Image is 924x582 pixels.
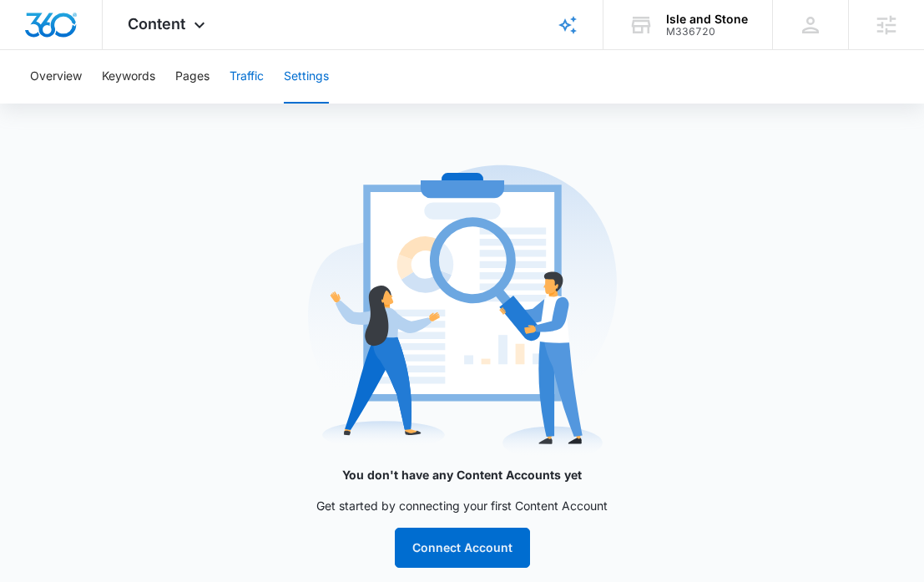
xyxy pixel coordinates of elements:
[308,157,617,466] img: no-preview.svg
[184,99,281,109] div: Keywords by Traffic
[666,13,748,26] div: account name
[45,97,58,110] img: tab_domain_overview_orange.svg
[284,50,329,104] button: Settings
[666,26,748,38] div: account id
[63,99,149,109] div: Domain Overview
[175,50,210,104] button: Pages
[27,27,40,40] img: logo_orange.svg
[166,97,179,110] img: tab_keywords_by_traffic_grey.svg
[30,50,82,104] button: Overview
[102,50,155,104] button: Keywords
[27,43,40,57] img: website_grey.svg
[129,466,796,483] p: You don't have any Content Accounts yet
[395,528,530,568] button: Connect Account
[128,15,185,33] span: Content
[230,50,264,104] button: Traffic
[47,27,82,40] div: v 4.0.25
[43,43,184,57] div: Domain: [DOMAIN_NAME]
[129,497,796,514] p: Get started by connecting your first Content Account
